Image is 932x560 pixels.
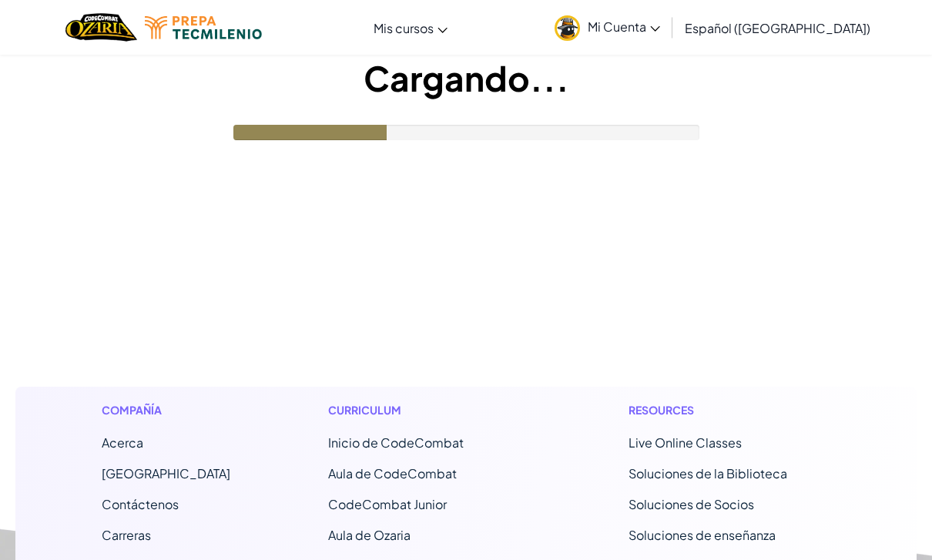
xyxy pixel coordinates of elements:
[102,527,151,543] a: Carreras
[677,7,878,49] a: Español ([GEOGRAPHIC_DATA])
[328,527,411,543] a: Aula de Ozaria
[328,434,464,451] span: Inicio de CodeCombat
[328,465,457,481] a: Aula de CodeCombat
[685,20,870,36] span: Español ([GEOGRAPHIC_DATA])
[102,496,179,512] span: Contáctenos
[328,496,447,512] a: CodeCombat Junior
[65,12,137,43] a: Ozaria by CodeCombat logo
[629,527,776,543] a: Soluciones de enseñanza
[374,20,434,36] span: Mis cursos
[629,496,754,512] a: Soluciones de Socios
[65,12,137,43] img: Home
[366,7,455,49] a: Mis cursos
[547,3,668,52] a: Mi Cuenta
[588,18,660,35] span: Mi Cuenta
[629,465,787,481] a: Soluciones de la Biblioteca
[102,402,230,418] h1: Compañía
[629,402,831,418] h1: Resources
[328,402,531,418] h1: Curriculum
[102,465,230,481] a: [GEOGRAPHIC_DATA]
[555,15,580,41] img: avatar
[102,434,143,451] a: Acerca
[629,434,742,451] a: Live Online Classes
[145,16,262,39] img: Tecmilenio logo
